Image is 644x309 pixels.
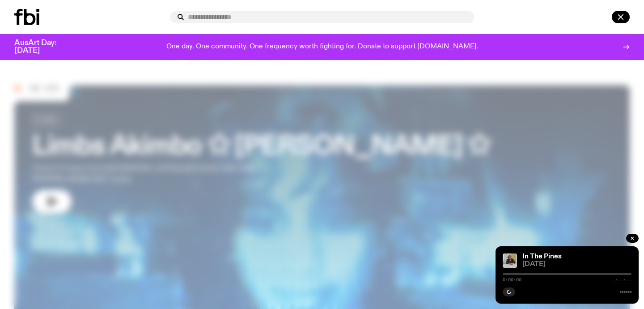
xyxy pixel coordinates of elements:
[14,39,72,55] h3: AusArt Day: [DATE]
[503,278,521,282] span: 0:00:00
[522,261,631,268] span: [DATE]
[166,43,478,51] p: One day. One community. One frequency worth fighting for. Donate to support [DOMAIN_NAME].
[522,253,562,260] a: In The Pines
[613,278,631,282] span: -:--:--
